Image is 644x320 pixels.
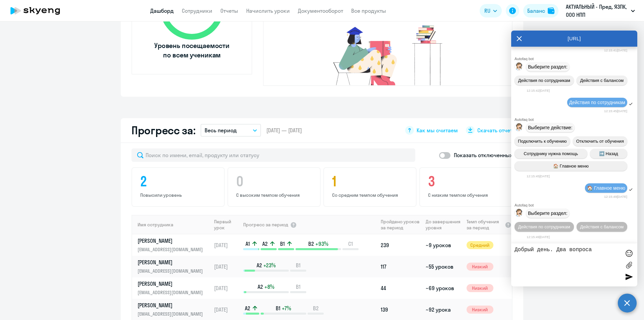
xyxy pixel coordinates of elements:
[523,4,558,17] a: Балансbalance
[599,151,618,156] span: ➡️ Назад
[131,124,195,137] h2: Прогресс за:
[246,240,250,247] span: A1
[515,76,574,85] button: Действия по сотрудникам
[467,219,503,231] span: Темп обучения за период
[140,192,218,198] p: Повысили уровень
[348,240,353,247] span: C1
[423,234,464,256] td: ~9 уроков
[515,123,523,133] img: bot avatar
[580,78,624,83] span: Действия с балансом
[524,151,578,156] span: Сотруднику нужна помощь
[624,260,634,270] label: Лимит 10 файлов
[428,192,506,198] p: С низким темпом обучения
[211,256,243,277] td: [DATE]
[246,7,290,14] a: Начислить уроки
[566,3,628,19] p: АКТУАЛЬНЫЙ - Пред, ЯЗПК, ООО НПП
[182,7,212,14] a: Сотрудники
[604,48,627,52] time: 12:15:41[DATE]
[562,3,638,19] button: АКТУАЛЬНЫЙ - Пред, ЯЗПК, ООО НПП
[351,7,386,14] a: Все продукты
[515,57,637,61] div: Autofaq bot
[577,76,627,85] button: Действия с балансом
[454,151,513,159] p: Показать отключенных
[280,240,285,247] span: B1
[138,280,211,296] a: [PERSON_NAME][EMAIL_ADDRESS][DOMAIN_NAME]
[276,305,280,312] span: B1
[266,127,302,134] span: [DATE] — [DATE]
[211,234,243,256] td: [DATE]
[428,173,506,189] h4: 3
[140,173,218,189] h4: 2
[138,280,207,287] p: [PERSON_NAME]
[477,127,513,134] span: Скачать отчет
[553,164,589,169] span: 🏠 Главное меню
[321,24,455,85] img: no-truants
[282,305,291,312] span: +7%
[243,222,288,228] span: Прогресс за период
[308,240,314,247] span: B2
[580,224,624,229] span: Действия с балансом
[480,4,502,17] button: RU
[263,262,276,269] span: +23%
[296,262,301,269] span: B1
[423,256,464,277] td: ~55 уроков
[205,126,237,134] p: Весь период
[138,237,211,253] a: [PERSON_NAME][EMAIL_ADDRESS][DOMAIN_NAME]
[220,7,238,14] a: Отчеты
[262,240,268,247] span: A2
[245,305,250,312] span: A2
[548,7,554,14] img: balance
[527,89,550,92] time: 12:15:42[DATE]
[590,149,628,158] button: ➡️ Назад
[515,118,637,122] div: Autofaq bot
[138,302,211,318] a: [PERSON_NAME][EMAIL_ADDRESS][DOMAIN_NAME]
[515,203,637,207] div: Autofaq bot
[332,173,410,189] h4: 1
[518,78,570,83] span: Действия по сотрудникам
[518,224,570,229] span: Действия по сотрудникам
[528,64,568,70] span: Выберите раздел:
[378,215,423,234] th: Пройдено уроков за период
[577,222,627,232] button: Действия с балансом
[527,7,545,15] div: Баланс
[417,127,458,134] span: Как мы считаем
[527,174,550,178] time: 12:15:45[DATE]
[131,148,415,162] input: Поиск по имени, email, продукту или статусу
[467,263,493,271] span: Низкий
[153,41,230,60] span: Уровень посещаемости по всем ученикам
[211,277,243,299] td: [DATE]
[138,259,207,266] p: [PERSON_NAME]
[211,215,243,234] th: Первый урок
[515,209,523,219] img: bot avatar
[518,139,567,144] span: Подключить к обучению
[527,235,550,239] time: 12:15:49[DATE]
[138,310,207,318] p: [EMAIL_ADDRESS][DOMAIN_NAME]
[573,136,627,146] button: Отключить от обучения
[423,215,464,234] th: До завершения уровня
[515,149,587,158] button: Сотруднику нужна помощь
[150,7,174,14] a: Дашборд
[515,222,574,232] button: Действия по сотрудникам
[138,259,211,275] a: [PERSON_NAME][EMAIL_ADDRESS][DOMAIN_NAME]
[257,262,262,269] span: A2
[604,109,627,113] time: 12:15:45[DATE]
[378,277,423,299] td: 44
[515,161,627,171] button: 🏠 Главное меню
[423,277,464,299] td: ~69 уроков
[378,234,423,256] td: 239
[378,256,423,277] td: 117
[332,192,410,198] p: Со средним темпом обучения
[315,240,328,247] span: +93%
[528,211,568,216] span: Выберите раздел:
[604,195,627,198] time: 12:15:49[DATE]
[132,215,211,234] th: Имя сотрудника
[313,305,319,312] span: B2
[587,185,625,191] span: 🏠 Главное меню
[515,247,621,283] textarea: Добрый день. Два вопроса
[576,139,624,144] span: Отключить от обучения
[298,7,343,14] a: Документооборот
[264,283,274,290] span: +8%
[138,267,207,275] p: [EMAIL_ADDRESS][DOMAIN_NAME]
[515,136,570,146] button: Подключить к обучению
[258,283,263,290] span: A2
